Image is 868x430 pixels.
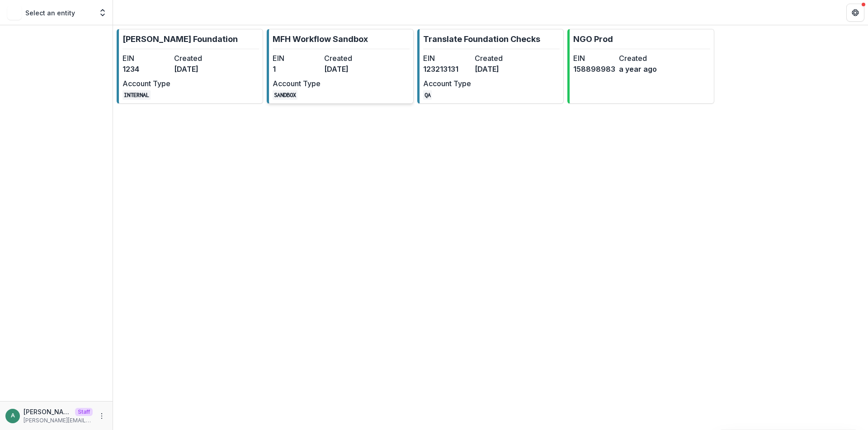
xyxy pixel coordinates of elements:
code: SANDBOX [273,90,297,100]
a: [PERSON_NAME] FoundationEIN1234Created[DATE]Account TypeINTERNAL [117,29,263,104]
dd: 158898983 [573,64,615,74]
dt: Created [475,53,523,64]
button: Get Help [846,4,864,22]
dt: Account Type [423,78,471,89]
div: anveet@trytemelio.com [11,413,15,419]
p: MFH Workflow Sandbox [273,33,368,45]
a: NGO ProdEIN158898983Createda year ago [567,29,714,104]
dt: EIN [123,53,170,64]
p: [PERSON_NAME][EMAIL_ADDRESS][DOMAIN_NAME] [24,416,93,425]
dd: [DATE] [174,64,222,74]
a: MFH Workflow SandboxEIN1Created[DATE]Account TypeSANDBOX [267,29,413,104]
button: More [96,411,107,421]
dt: Created [324,53,372,64]
code: QA [423,90,432,100]
dt: Created [174,53,222,64]
a: Translate Foundation ChecksEIN123213131Created[DATE]Account TypeQA [417,29,564,104]
p: Translate Foundation Checks [423,33,540,45]
p: NGO Prod [573,33,613,45]
dt: Account Type [123,78,170,89]
p: Select an entity [25,8,75,18]
dt: EIN [273,53,321,64]
dd: 123213131 [423,64,471,74]
dt: Account Type [273,78,321,89]
dd: 1 [273,64,321,74]
p: Staff [75,408,93,416]
dt: EIN [573,53,615,64]
dd: 1234 [123,64,170,74]
p: [PERSON_NAME][EMAIL_ADDRESS][DOMAIN_NAME] [24,407,71,416]
img: Select an entity [7,5,22,20]
button: Open entity switcher [96,4,109,22]
dt: EIN [423,53,471,64]
p: [PERSON_NAME] Foundation [123,33,238,45]
dd: [DATE] [324,64,372,74]
dt: Created [619,53,661,64]
code: INTERNAL [123,90,151,100]
dd: a year ago [619,64,661,74]
dd: [DATE] [475,64,523,74]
